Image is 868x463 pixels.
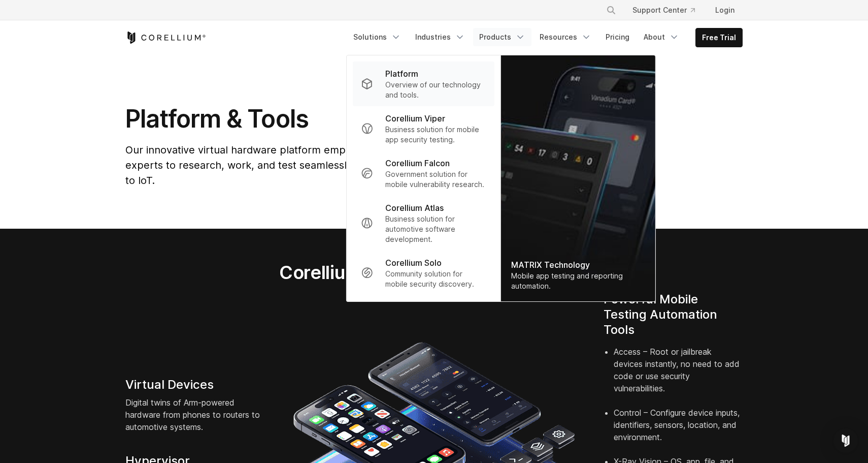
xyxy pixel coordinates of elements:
[533,28,597,46] a: Resources
[594,1,743,19] div: Navigation Menu
[385,214,486,244] p: Business solution for automotive software development.
[125,396,264,433] p: Digital twins of Arm-powered hardware from phones to routers to automotive systems.
[696,28,742,47] a: Free Trial
[125,377,264,392] h4: Virtual Devices
[125,104,530,134] h1: Platform & Tools
[614,346,743,407] li: Access – Root or jailbreak devices instantly, no need to add code or use security vulnerabilities.
[385,257,442,269] p: Corellium Solo
[638,28,685,46] a: About
[353,196,494,251] a: Corellium Atlas Business solution for automotive software development.
[473,28,531,46] a: Products
[353,106,494,151] a: Corellium Viper Business solution for mobile app security testing.
[385,157,450,169] p: Corellium Falcon
[599,28,636,46] a: Pricing
[353,151,494,196] a: Corellium Falcon Government solution for mobile vulnerability research.
[353,61,494,106] a: Platform Overview of our technology and tools.
[385,80,486,100] p: Overview of our technology and tools.
[833,428,858,453] div: Open Intercom Messenger
[385,112,445,125] p: Corellium Viper
[602,1,620,19] button: Search
[624,1,703,19] a: Support Center
[231,261,636,284] h2: Corellium Virtual Hardware Platform
[501,55,655,301] img: Matrix_WebNav_1x
[409,28,471,46] a: Industries
[353,251,494,295] a: Corellium Solo Community solution for mobile security discovery.
[501,55,655,301] a: MATRIX Technology Mobile app testing and reporting automation.
[511,259,645,271] div: MATRIX Technology
[347,28,407,46] a: Solutions
[385,68,418,80] p: Platform
[614,407,743,455] li: Control – Configure device inputs, identifiers, sensors, location, and environment.
[347,28,743,47] div: Navigation Menu
[125,144,528,187] span: Our innovative virtual hardware platform empowers developers and security experts to research, wo...
[385,269,486,289] p: Community solution for mobile security discovery.
[707,1,743,19] a: Login
[385,125,486,145] p: Business solution for mobile app security testing.
[385,169,486,190] p: Government solution for mobile vulnerability research.
[385,202,444,214] p: Corellium Atlas
[511,271,645,291] div: Mobile app testing and reporting automation.
[125,32,206,44] a: Corellium Home
[604,292,743,337] h4: Powerful Mobile Testing Automation Tools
